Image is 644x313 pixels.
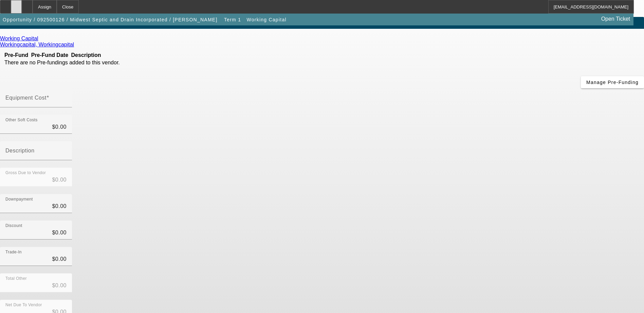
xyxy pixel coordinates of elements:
mat-label: Net Due To Vendor [5,303,42,307]
button: Term 1 [222,14,243,26]
button: Manage Pre-Funding [581,76,644,88]
mat-label: Other Soft Costs [5,118,38,122]
mat-label: Description [5,148,35,153]
a: Open Ticket [599,13,633,25]
span: Opportunity / 092500126 / Midwest Septic and Drain Incorporated / [PERSON_NAME] [3,17,218,22]
mat-label: Trade-In [5,250,22,254]
th: Description [71,52,169,59]
span: Working Capital [246,17,286,22]
mat-label: Discount [5,224,22,228]
mat-label: Equipment Cost [5,95,47,101]
th: Pre-Fund Date [29,52,70,59]
td: There are no Pre-fundings added to this vendor. [4,59,169,66]
button: Working Capital [245,14,288,26]
mat-label: Gross Due to Vendor [5,171,46,175]
mat-label: Total Other [5,276,27,281]
th: Pre-Fund [4,52,29,59]
mat-label: Downpayment [5,197,33,202]
span: Manage Pre-Funding [586,80,639,85]
span: Term 1 [224,17,241,22]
